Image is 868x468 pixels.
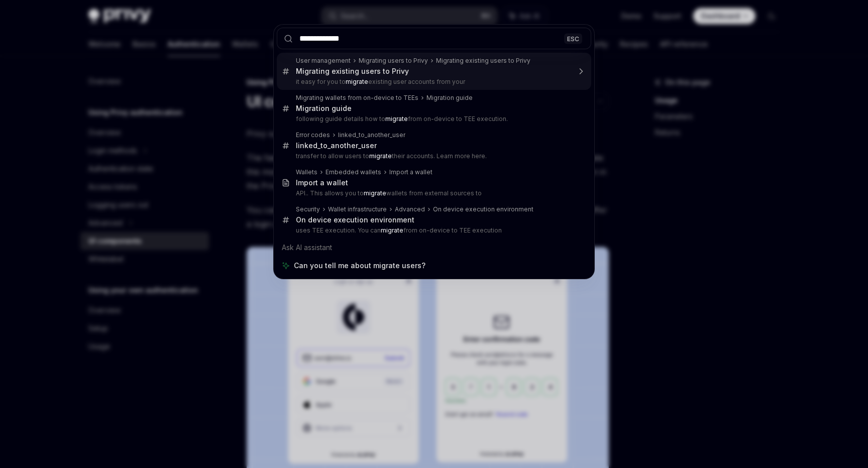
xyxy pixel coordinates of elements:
[369,152,392,160] b: migrate
[564,33,582,44] div: ESC
[325,168,381,176] div: Embedded wallets
[296,178,348,187] div: Import a wallet
[385,115,408,123] b: migrate
[426,94,473,102] div: Migration guide
[296,104,352,113] div: Migration guide
[296,205,320,213] div: Security
[296,141,377,150] div: linked_to_another_user
[277,239,591,257] div: Ask AI assistant
[296,189,570,197] p: API.. This allows you to wallets from external sources to
[296,215,414,224] div: On device execution environment
[296,131,330,139] div: Error codes
[296,57,351,65] div: User management
[433,205,533,213] div: On device execution environment
[381,226,403,234] b: migrate
[296,115,570,123] p: following guide details how to from on-device to TEE execution.
[296,168,317,176] div: Wallets
[395,205,425,213] div: Advanced
[338,131,405,139] div: linked_to_another_user
[296,94,418,102] div: Migrating wallets from on-device to TEEs
[296,67,409,76] div: Migrating existing users to Privy
[389,168,432,176] div: Import a wallet
[346,78,368,85] b: migrate
[296,78,570,86] p: it easy for you to existing user accounts from your
[359,57,428,65] div: Migrating users to Privy
[294,261,425,271] span: Can you tell me about migrate users?
[296,226,570,235] p: uses TEE execution. You can from on-device to TEE execution
[328,205,387,213] div: Wallet infrastructure
[296,152,570,160] p: transfer to allow users to their accounts. Learn more here.
[364,189,386,197] b: migrate
[436,57,530,65] div: Migrating existing users to Privy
